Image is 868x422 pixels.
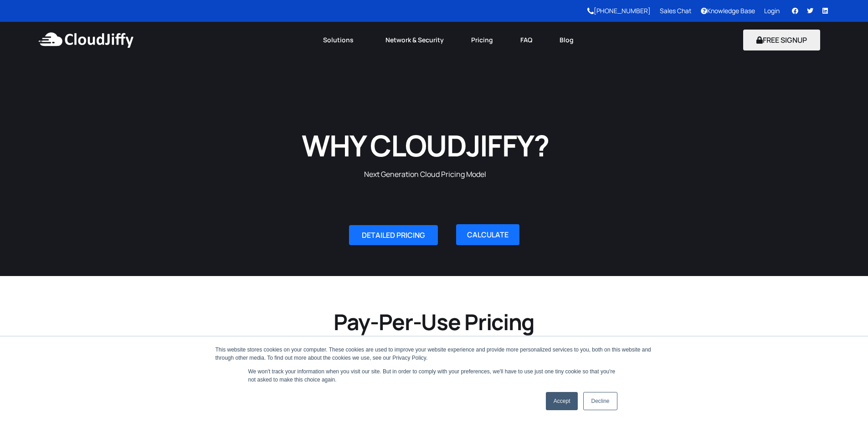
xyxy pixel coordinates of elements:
[583,392,617,410] a: Decline
[743,30,820,50] button: FREE SIGNUP
[213,126,638,164] h1: WHY CLOUDJIFFY?
[349,225,438,245] a: DETAILED PRICING
[764,6,780,15] a: Login
[147,308,721,336] h2: Pay-Per-Use Pricing
[372,30,457,50] a: Network & Security
[546,30,587,50] a: Blog
[456,224,519,245] a: CALCULATE
[213,169,638,181] p: Next Generation Cloud Pricing Model
[587,6,651,15] a: [PHONE_NUMBER]
[546,392,578,410] a: Accept
[743,35,820,45] a: FREE SIGNUP
[507,30,546,50] a: FAQ
[457,30,507,50] a: Pricing
[309,30,372,50] a: Solutions
[216,346,653,362] div: This website stores cookies on your computer. These cookies are used to improve your website expe...
[701,6,755,15] a: Knowledge Base
[660,6,692,15] a: Sales Chat
[248,367,620,384] p: We won't track your information when you visit our site. But in order to comply with your prefere...
[362,231,425,239] span: DETAILED PRICING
